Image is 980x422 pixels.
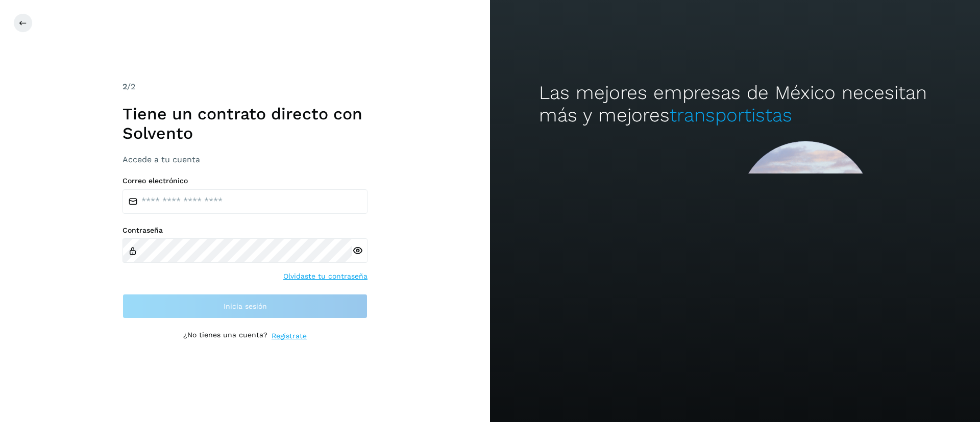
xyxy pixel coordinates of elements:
[122,226,367,235] label: Contraseña
[122,155,367,164] h3: Accede a tu cuenta
[122,104,367,143] h1: Tiene un contrato directo con Solvento
[272,331,307,341] a: Regístrate
[224,303,267,310] span: Inicia sesión
[183,331,267,341] p: ¿No tienes una cuenta?
[539,82,931,127] h2: Las mejores empresas de México necesitan más y mejores
[122,81,367,93] div: /2
[670,104,792,126] span: transportistas
[122,82,127,91] span: 2
[122,294,367,318] button: Inicia sesión
[122,177,367,185] label: Correo electrónico
[283,271,367,282] a: Olvidaste tu contraseña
